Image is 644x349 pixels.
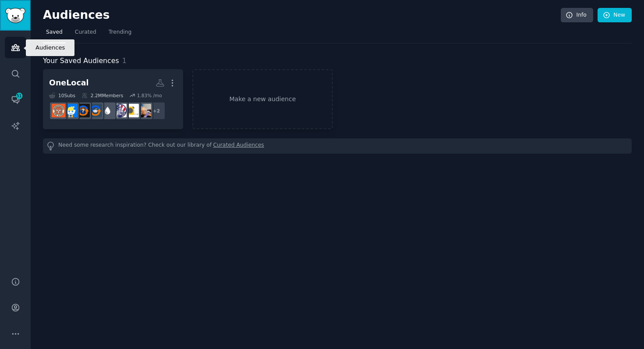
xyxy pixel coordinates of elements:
[15,93,23,99] span: 51
[46,28,63,36] span: Saved
[49,92,75,99] div: 10 Sub s
[106,25,134,43] a: Trending
[81,92,123,99] div: 2.2M Members
[43,56,119,67] span: Your Saved Audiences
[64,104,78,117] img: Construction
[5,8,25,23] img: GummySearch logo
[43,8,561,22] h2: Audiences
[122,56,127,65] span: 1
[43,138,632,154] div: Need some research inspiration? Check out our library of
[213,141,264,151] a: Curated Audiences
[137,92,162,99] div: 1.83 % /mo
[88,104,102,117] img: HVAC
[52,104,65,117] img: EntrepreneurRideAlong
[76,104,90,117] img: hvacadvice
[138,104,151,117] img: Microneedling
[49,78,89,88] div: OneLocal
[43,25,66,43] a: Saved
[101,104,114,117] img: Plumbing
[43,69,183,129] a: OneLocal10Subs2.2MMembers1.83% /mo+2MicroneedlingContractoraskaplumberPlumbingHVAChvacadviceConst...
[192,69,333,129] a: Make a new audience
[109,28,131,36] span: Trending
[147,102,166,120] div: + 2
[75,28,96,36] span: Curated
[125,104,139,117] img: Contractor
[72,25,99,43] a: Curated
[5,89,26,110] a: 51
[561,8,593,23] a: Info
[598,8,632,23] a: New
[113,104,127,117] img: askaplumber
